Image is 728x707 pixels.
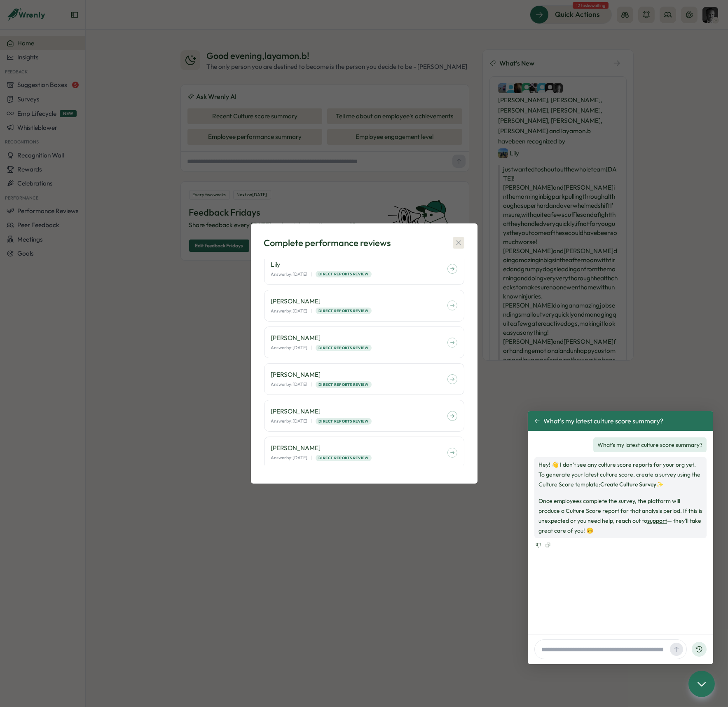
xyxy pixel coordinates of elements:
[264,400,464,432] a: [PERSON_NAME] Answerby:[DATE]|Direct Reports Review
[318,455,368,461] span: Direct Reports Review
[271,344,308,351] p: Answer by: [DATE]
[318,271,368,277] span: Direct Reports Review
[264,237,391,249] div: Complete performance reviews
[271,297,447,306] p: [PERSON_NAME]
[311,454,312,461] p: |
[271,271,308,278] p: Answer by: [DATE]
[271,381,308,388] p: Answer by: [DATE]
[271,444,447,453] p: [PERSON_NAME]
[264,363,464,395] a: [PERSON_NAME] Answerby:[DATE]|Direct Reports Review
[264,437,464,468] a: [PERSON_NAME] Answerby:[DATE]|Direct Reports Review
[271,418,308,425] p: Answer by: [DATE]
[271,370,447,379] p: [PERSON_NAME]
[600,481,656,488] a: Create Culture Survey
[318,345,368,351] span: Direct Reports Review
[647,517,667,524] a: support
[311,418,312,425] p: |
[271,454,308,461] p: Answer by: [DATE]
[311,344,312,351] p: |
[264,253,464,285] a: Lily Answerby:[DATE]|Direct Reports Review
[543,417,663,425] span: What's my latest culture score summary?
[311,271,312,278] p: |
[264,290,464,322] a: [PERSON_NAME] Answerby:[DATE]|Direct Reports Review
[318,382,368,388] span: Direct Reports Review
[538,460,702,489] p: Hey! 👋 I don’t see any culture score reports for your org yet. To generate your latest culture sc...
[271,407,447,416] p: [PERSON_NAME]
[597,440,702,450] p: What's my latest culture score summary?
[271,334,447,343] p: [PERSON_NAME]
[534,417,663,425] button: What's my latest culture score summary?
[264,326,464,358] a: [PERSON_NAME] Answerby:[DATE]|Direct Reports Review
[311,308,312,315] p: |
[271,308,308,315] p: Answer by: [DATE]
[318,418,368,424] span: Direct Reports Review
[544,541,552,549] button: Copy to clipboard
[538,496,702,536] p: Once employees complete the survey, the platform will produce a Culture Score report for that ana...
[311,381,312,388] p: |
[271,260,447,269] p: Lily
[318,308,368,314] span: Direct Reports Review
